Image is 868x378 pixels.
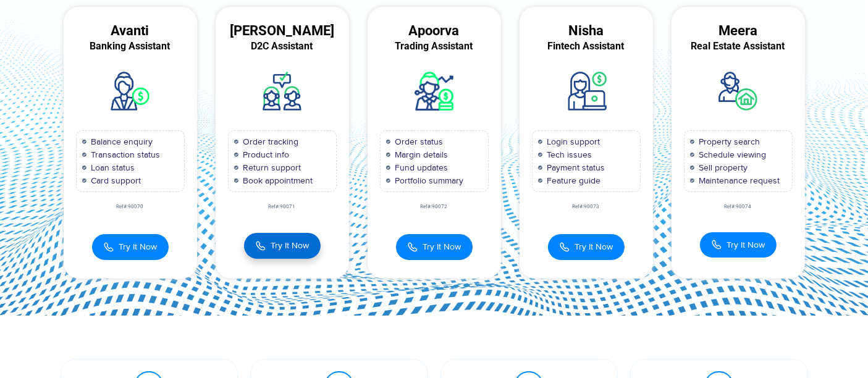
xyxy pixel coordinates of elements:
span: Order status [392,135,443,148]
span: Login support [544,135,600,148]
div: Ref#:90070 [64,204,197,209]
button: Try It Now [548,234,625,260]
div: [PERSON_NAME] [216,25,349,36]
div: Ref#:90071 [216,204,349,209]
span: Try It Now [727,238,765,251]
div: Real Estate Assistant [672,41,805,52]
span: Balance enquiry [88,135,153,148]
div: D2C Assistant [216,41,349,52]
img: Call Icon [711,239,722,250]
div: Banking Assistant [64,41,197,52]
img: Call Icon [103,240,114,254]
span: Feature guide [544,174,600,187]
span: Portfolio summary [392,174,463,187]
div: Meera [672,25,805,36]
span: Try It Now [271,239,310,252]
span: Sell property [696,161,748,174]
span: Try It Now [575,240,613,253]
div: Ref#:90073 [520,204,653,209]
span: Return support [240,161,301,174]
span: Fund updates [392,161,448,174]
button: Try It Now [396,234,473,260]
span: Product info [240,148,289,161]
span: Payment status [544,161,605,174]
span: Tech issues [544,148,592,161]
button: Try It Now [92,234,169,260]
img: Call Icon [559,240,570,254]
span: Order tracking [240,135,298,148]
span: Loan status [88,161,135,174]
span: Try It Now [119,240,158,253]
div: Avanti [64,25,197,36]
span: Card support [88,174,141,187]
span: Schedule viewing [696,148,766,161]
div: Ref#:90072 [368,204,501,209]
div: Nisha [520,25,653,36]
span: Maintenance request [696,174,780,187]
div: Fintech Assistant [520,41,653,52]
span: Transaction status [88,148,160,161]
span: Try It Now [423,240,461,253]
span: Book appointment [240,174,313,187]
span: Property search [696,135,760,148]
img: Call Icon [255,239,266,253]
button: Try It Now [700,232,777,258]
span: Margin details [392,148,448,161]
button: Try It Now [244,233,321,259]
img: Call Icon [407,240,418,254]
div: Apoorva [368,25,501,36]
div: Ref#:90074 [672,204,805,209]
div: Trading Assistant [368,41,501,52]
